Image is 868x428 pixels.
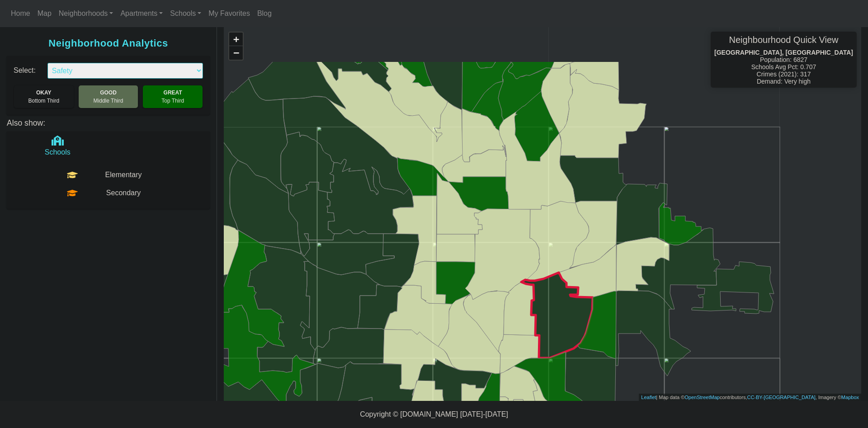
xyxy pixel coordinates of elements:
[36,89,52,96] b: OKAY
[7,56,41,79] div: Select:
[78,188,169,198] div: Secondary
[841,395,859,400] a: Mapbox
[120,9,157,17] span: Apartments
[684,395,720,400] a: OpenStreetMap
[711,32,857,88] div: Population: 6827 Schools Avg Pct: 0.707 Crimes (2021): 317 Demand: Very high
[208,9,250,17] span: My Favorites
[229,46,243,60] a: Zoom out
[59,9,108,17] span: Neighborhoods
[34,5,55,23] a: Map
[257,9,272,17] span: Blog
[183,401,685,428] p: Copyright © [DOMAIN_NAME] [DATE]-[DATE]
[639,394,861,401] div: | Map data © contributors, , Imagery ©
[747,395,815,400] a: CC-BY-[GEOGRAPHIC_DATA]
[714,49,853,56] b: [GEOGRAPHIC_DATA], [GEOGRAPHIC_DATA]
[254,5,275,23] a: Blog
[161,98,184,104] span: Top Third
[7,5,34,23] a: Home
[55,5,117,23] a: Neighborhoods
[45,148,71,156] span: Schools
[641,395,656,400] a: Leaflet
[164,89,182,96] b: GREAT
[170,9,196,17] span: Schools
[100,89,117,96] b: GOOD
[11,9,30,17] span: Home
[166,5,205,23] a: Schools
[28,98,59,104] span: Bottom Third
[38,9,52,17] span: Map
[117,5,166,23] a: Apartments
[7,38,210,49] span: Neighborhood Analytics
[7,115,210,129] p: Also show:
[78,169,169,180] div: Elementary
[94,98,123,104] span: Middle Third
[205,5,254,23] a: My Favorites
[229,33,243,46] a: Zoom in
[714,34,853,45] h5: Neighbourhood Quick View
